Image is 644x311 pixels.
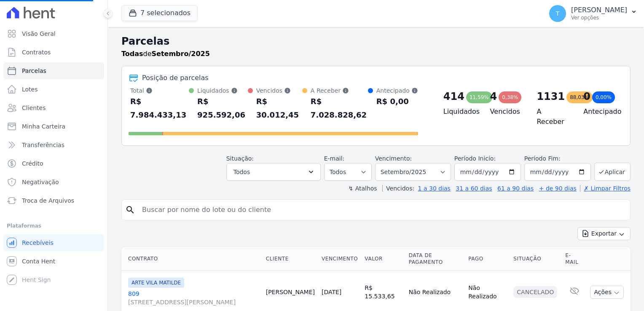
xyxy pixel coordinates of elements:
[121,49,210,59] p: de
[348,185,377,192] label: ↯ Atalhos
[128,290,259,306] a: 809[STREET_ADDRESS][PERSON_NAME]
[256,86,302,95] div: Vencidos
[443,90,464,103] div: 414
[594,163,631,181] button: Aplicar
[510,247,562,271] th: Situação
[580,185,631,192] a: ✗ Limpar Filtros
[128,298,259,306] span: [STREET_ADDRESS][PERSON_NAME]
[499,91,521,103] div: 0,38%
[577,227,631,240] button: Exportar
[566,91,593,103] div: 88,03%
[137,201,627,218] input: Buscar por nome do lote ou do cliente
[376,95,418,108] div: R$ 0,00
[418,185,451,192] a: 1 a 30 dias
[3,81,104,98] a: Lotes
[22,48,51,56] span: Contratos
[454,155,496,162] label: Período Inicío:
[456,185,492,192] a: 31 a 60 dias
[226,155,254,162] label: Situação:
[542,2,644,25] button: T [PERSON_NAME] Ver opções
[256,95,302,122] div: R$ 30.012,45
[3,118,104,135] a: Minha Carteira
[22,122,65,131] span: Minha Carteira
[571,6,627,14] p: [PERSON_NAME]
[130,86,189,95] div: Total
[571,14,627,21] p: Ver opções
[226,163,321,181] button: Todos
[311,86,368,95] div: A Receber
[142,73,209,83] div: Posição de parcelas
[537,90,565,103] div: 1131
[128,278,184,288] span: ARTE VILA MATILDE
[3,174,104,190] a: Negativação
[497,185,534,192] a: 61 a 90 dias
[562,247,587,271] th: E-mail
[311,95,368,122] div: R$ 7.028.828,62
[3,62,104,79] a: Parcelas
[405,247,465,271] th: Data de Pagamento
[322,289,341,295] a: [DATE]
[592,91,615,103] div: 0,00%
[121,5,198,21] button: 7 selecionados
[3,99,104,116] a: Clientes
[382,185,414,192] label: Vencidos:
[583,107,617,117] h4: Antecipado
[465,247,510,271] th: Pago
[3,44,104,61] a: Contratos
[539,185,577,192] a: + de 90 dias
[233,167,250,177] span: Todos
[22,104,46,112] span: Clientes
[7,221,101,231] div: Plataformas
[22,67,46,75] span: Parcelas
[3,192,104,209] a: Troca de Arquivos
[361,247,405,271] th: Valor
[537,107,570,127] h4: A Receber
[583,90,590,103] div: 0
[318,247,361,271] th: Vencimento
[22,178,59,186] span: Negativação
[375,155,412,162] label: Vencimento:
[490,90,497,103] div: 4
[125,205,135,215] i: search
[130,95,189,122] div: R$ 7.984.433,13
[22,85,38,94] span: Lotes
[197,95,248,122] div: R$ 925.592,06
[376,86,418,95] div: Antecipado
[22,29,56,38] span: Visão Geral
[197,86,248,95] div: Liquidados
[3,253,104,270] a: Conta Hent
[22,196,74,205] span: Troca de Arquivos
[490,107,523,117] h4: Vencidos
[3,234,104,251] a: Recebíveis
[3,155,104,172] a: Crédito
[513,286,557,298] div: Cancelado
[556,11,560,16] span: T
[22,159,43,168] span: Crédito
[121,34,631,49] h2: Parcelas
[121,247,263,271] th: Contrato
[3,137,104,153] a: Transferências
[121,50,143,58] strong: Todas
[3,25,104,42] a: Visão Geral
[22,257,55,265] span: Conta Hent
[22,141,64,149] span: Transferências
[263,247,318,271] th: Cliente
[22,239,54,247] span: Recebíveis
[324,155,345,162] label: E-mail:
[524,154,591,163] label: Período Fim:
[152,50,210,58] strong: Setembro/2025
[466,91,492,103] div: 11,59%
[590,286,624,299] button: Ações
[443,107,477,117] h4: Liquidados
